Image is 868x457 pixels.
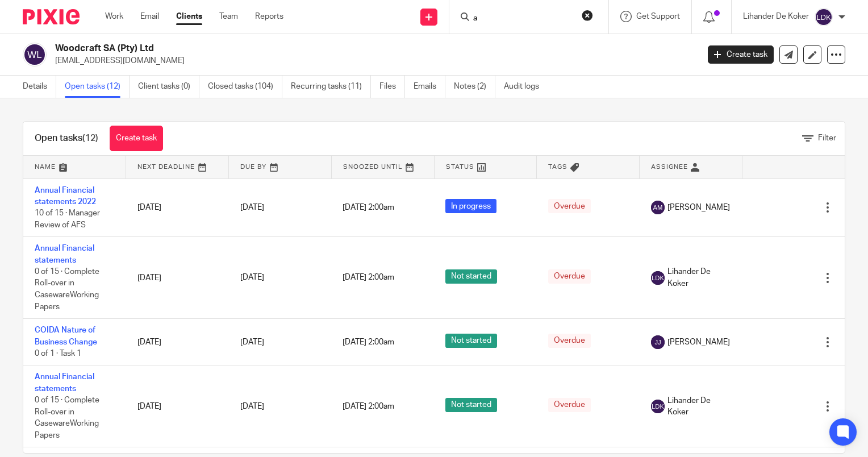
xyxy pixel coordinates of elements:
[548,398,591,412] span: Overdue
[176,11,202,22] a: Clients
[651,201,665,214] img: svg%3E
[651,335,665,349] img: svg%3E
[343,203,394,211] span: [DATE] 2:00am
[667,266,731,289] span: Lihander De Koker
[743,11,809,22] p: Lihander De Koker
[708,45,774,64] a: Create task
[126,365,229,447] td: [DATE]
[35,209,100,229] span: 10 of 15 · Manager Review of AFS
[35,244,94,264] a: Annual Financial statements
[445,334,497,348] span: Not started
[35,186,96,206] a: Annual Financial statements 2022
[255,11,283,22] a: Reports
[454,76,495,98] a: Notes (2)
[343,164,403,170] span: Snoozed Until
[35,132,98,144] h1: Open tasks
[110,126,163,151] a: Create task
[445,199,496,213] span: In progress
[445,398,497,412] span: Not started
[105,11,123,22] a: Work
[343,274,394,282] span: [DATE] 2:00am
[35,268,99,311] span: 0 of 15 · Complete Roll-over in CasewareWorking Papers
[219,11,238,22] a: Team
[140,11,159,22] a: Email
[472,14,574,24] input: Search
[240,274,264,282] span: [DATE]
[240,203,264,211] span: [DATE]
[126,319,229,365] td: [DATE]
[343,402,394,410] span: [DATE] 2:00am
[126,178,229,237] td: [DATE]
[208,76,282,98] a: Closed tasks (104)
[35,373,94,392] a: Annual Financial statements
[548,334,591,348] span: Overdue
[636,13,680,20] span: Get Support
[582,10,593,21] button: Clear
[667,395,731,418] span: Lihander De Koker
[23,43,47,67] img: svg%3E
[138,76,199,98] a: Client tasks (0)
[65,76,130,98] a: Open tasks (12)
[240,338,264,346] span: [DATE]
[504,76,548,98] a: Audit logs
[818,134,836,142] span: Filter
[815,8,833,26] img: svg%3E
[23,76,56,98] a: Details
[667,336,730,348] span: [PERSON_NAME]
[548,269,591,284] span: Overdue
[414,76,445,98] a: Emails
[35,326,97,346] a: COIDA Nature of Business Change
[446,164,474,170] span: Status
[651,400,665,413] img: svg%3E
[82,134,98,143] span: (12)
[548,164,567,170] span: Tags
[240,402,264,410] span: [DATE]
[548,199,591,213] span: Overdue
[35,396,99,439] span: 0 of 15 · Complete Roll-over in CasewareWorking Papers
[667,202,730,213] span: [PERSON_NAME]
[35,350,81,358] span: 0 of 1 · Task 1
[55,43,564,55] h2: Woodcraft SA (Pty) Ltd
[379,76,405,98] a: Files
[343,338,394,346] span: [DATE] 2:00am
[55,55,691,67] p: [EMAIL_ADDRESS][DOMAIN_NAME]
[23,9,80,24] img: Pixie
[651,271,665,285] img: svg%3E
[126,237,229,319] td: [DATE]
[291,76,371,98] a: Recurring tasks (11)
[445,269,497,284] span: Not started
